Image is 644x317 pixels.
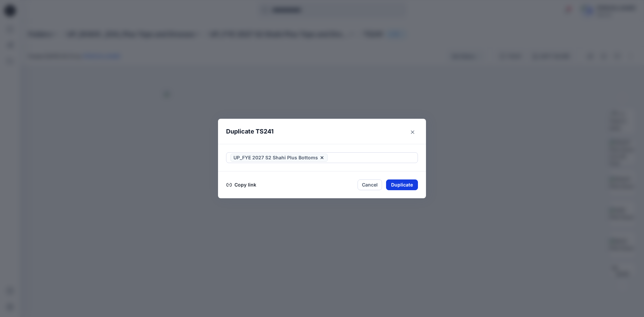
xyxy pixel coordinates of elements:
button: Cancel [358,179,382,190]
button: Duplicate [386,179,418,190]
button: Copy link [226,181,257,189]
p: Duplicate TS241 [226,127,274,136]
button: Close [407,127,418,138]
span: UP_FYE 2027 S2 Shahi Plus Bottoms [233,154,318,162]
